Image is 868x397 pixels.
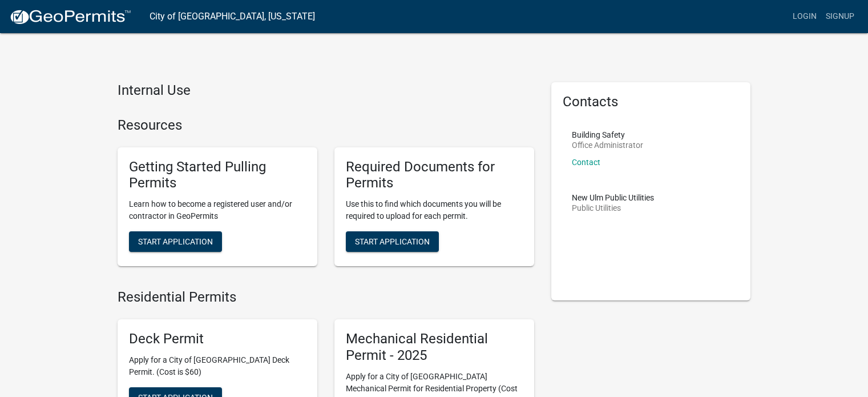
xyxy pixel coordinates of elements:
[346,231,439,252] button: Start Application
[346,331,523,364] h5: Mechanical Residential Permit - 2025
[572,141,643,149] p: Office Administrator
[346,159,523,192] h5: Required Documents for Permits
[346,198,523,222] p: Use this to find which documents you will be required to upload for each permit.
[129,198,306,222] p: Learn how to become a registered user and/or contractor in GeoPermits
[821,6,859,27] a: Signup
[572,131,643,139] p: Building Safety
[572,204,654,212] p: Public Utilities
[118,117,534,134] h4: Resources
[563,94,740,110] h5: Contacts
[572,158,600,167] a: Contact
[788,6,821,27] a: Login
[129,331,306,347] h5: Deck Permit
[355,237,430,246] span: Start Application
[118,82,534,99] h4: Internal Use
[138,237,213,246] span: Start Application
[572,194,654,202] p: New Ulm Public Utilities
[150,7,315,26] a: City of [GEOGRAPHIC_DATA], [US_STATE]
[118,289,534,306] h4: Residential Permits
[129,159,306,192] h5: Getting Started Pulling Permits
[129,354,306,378] p: Apply for a City of [GEOGRAPHIC_DATA] Deck Permit. (Cost is $60)
[129,231,222,252] button: Start Application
